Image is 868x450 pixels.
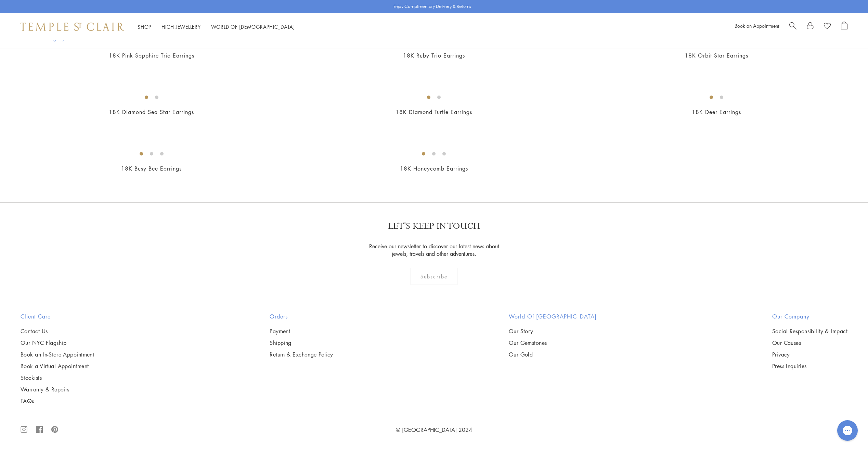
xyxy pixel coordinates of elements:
[109,108,194,116] a: 18K Diamond Sea Star Earrings
[109,52,194,59] a: 18K Pink Sapphire Trio Earrings
[772,339,847,347] a: Our Causes
[772,362,847,370] a: Press Inquiries
[270,312,333,321] h2: Orders
[789,22,796,32] a: Search
[138,23,151,30] a: ShopShop
[411,268,457,285] div: Subscribe
[685,52,748,59] a: 18K Orbit Star Earrings
[735,22,779,29] a: Book an Appointment
[21,362,94,370] a: Book a Virtual Appointment
[21,397,94,405] a: FAQs
[509,351,597,358] a: Our Gold
[772,327,847,335] a: Social Responsibility & Impact
[400,165,468,172] a: 18K Honeycomb Earrings
[388,220,480,232] p: LET'S KEEP IN TOUCH
[692,108,741,116] a: 18K Deer Earrings
[834,418,861,443] iframe: Gorgias live chat messenger
[270,351,333,358] a: Return & Exchange Policy
[393,3,471,10] p: Enjoy Complimentary Delivery & Returns
[161,23,201,30] a: High JewelleryHigh Jewellery
[211,23,295,30] a: World of [DEMOGRAPHIC_DATA]World of [DEMOGRAPHIC_DATA]
[138,23,295,31] nav: Main navigation
[21,374,94,382] a: Stockists
[21,339,94,347] a: Our NYC Flagship
[396,108,472,116] a: 18K Diamond Turtle Earrings
[509,327,597,335] a: Our Story
[270,327,333,335] a: Payment
[772,351,847,358] a: Privacy
[365,242,503,258] p: Receive our newsletter to discover our latest news about jewels, travels and other adventures.
[21,327,94,335] a: Contact Us
[21,312,94,321] h2: Client Care
[396,426,472,434] a: © [GEOGRAPHIC_DATA] 2024
[824,22,831,32] a: View Wishlist
[21,351,94,358] a: Book an In-Store Appointment
[21,386,94,393] a: Warranty & Repairs
[21,23,124,31] img: Temple St. Clair
[121,165,182,172] a: 18K Busy Bee Earrings
[403,52,465,59] a: 18K Ruby Trio Earrings
[509,339,597,347] a: Our Gemstones
[841,22,847,32] a: Open Shopping Bag
[270,339,333,347] a: Shipping
[772,312,847,321] h2: Our Company
[509,312,597,321] h2: World of [GEOGRAPHIC_DATA]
